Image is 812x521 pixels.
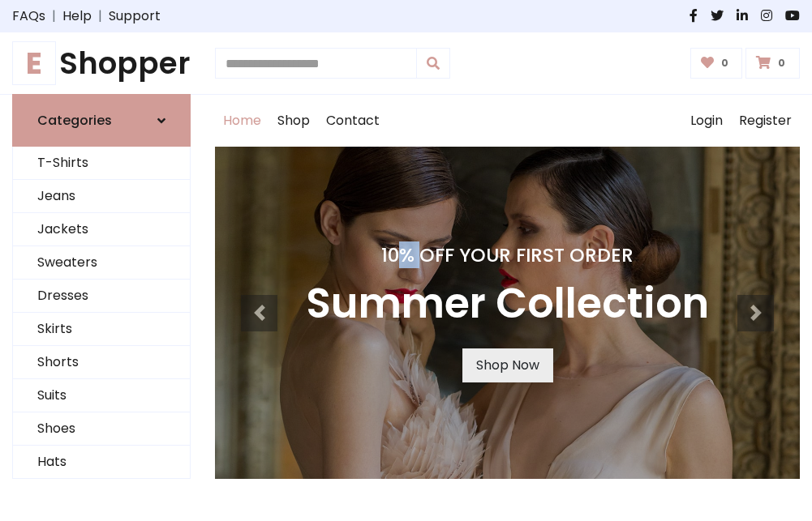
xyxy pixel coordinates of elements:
a: Skirts [13,313,190,346]
a: T-Shirts [13,147,190,180]
a: Login [682,95,731,147]
a: Contact [318,95,388,147]
a: Help [62,6,92,26]
span: E [12,41,56,85]
span: 0 [774,56,789,70]
a: 0 [690,48,743,79]
h4: 10% Off Your First Order [306,244,709,267]
a: Support [109,6,161,26]
a: FAQs [12,6,45,26]
a: 0 [745,48,800,79]
h3: Summer Collection [306,280,709,329]
a: Suits [13,379,190,412]
a: Categories [12,94,191,147]
a: Sweaters [13,246,190,280]
a: Home [215,95,269,147]
a: EShopper [12,45,191,81]
a: Shop [269,95,318,147]
a: Hats [13,446,190,479]
span: | [45,6,62,26]
a: Shorts [13,346,190,379]
a: Register [731,95,800,147]
h6: Categories [37,113,112,128]
span: | [92,6,109,26]
h1: Shopper [12,45,191,81]
a: Dresses [13,280,190,313]
span: 0 [717,56,733,70]
a: Shoes [13,412,190,446]
a: Jeans [13,180,190,213]
a: Shop Now [462,348,553,382]
a: Jackets [13,213,190,246]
